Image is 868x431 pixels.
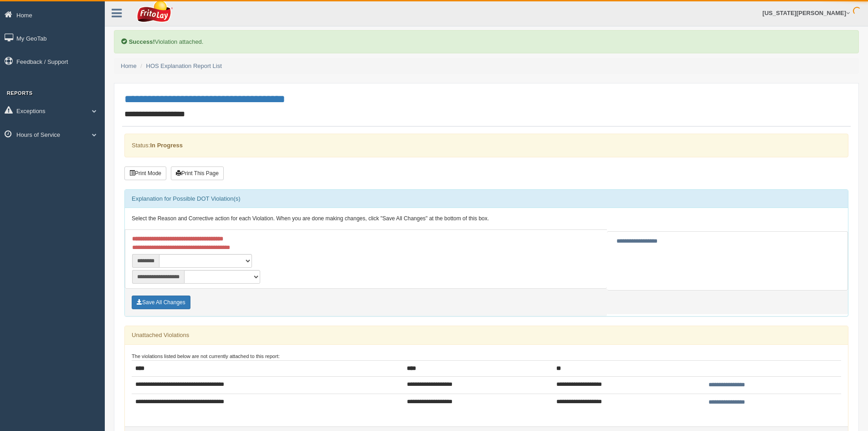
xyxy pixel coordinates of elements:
[171,166,224,180] button: Print This Page
[121,62,137,69] a: Home
[132,353,280,359] small: The violations listed below are not currently attached to this report:
[125,190,848,208] div: Explanation for Possible DOT Violation(s)
[125,208,848,230] div: Select the Reason and Corrective action for each Violation. When you are done making changes, cli...
[124,166,166,180] button: Print Mode
[146,62,222,69] a: HOS Explanation Report List
[129,38,155,45] b: Success!
[124,134,848,157] div: Status:
[125,326,848,344] div: Unattached Violations
[150,142,183,149] strong: In Progress
[114,30,859,53] div: Violation attached.
[132,296,190,309] button: Save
